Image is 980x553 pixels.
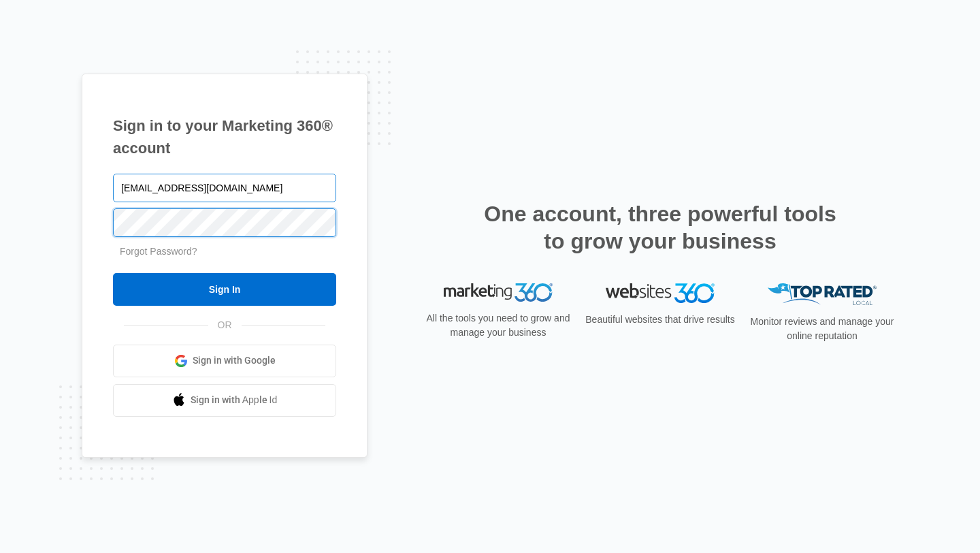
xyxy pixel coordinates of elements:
[120,246,197,257] a: Forgot Password?
[584,313,736,327] p: Beautiful websites that drive results
[444,283,553,302] img: Marketing 360
[193,353,276,368] span: Sign in with Google
[113,114,336,159] h1: Sign in to your Marketing 360® account
[191,393,278,407] span: Sign in with Apple Id
[113,273,336,306] input: Sign In
[768,283,877,306] img: Top Rated Local
[746,315,898,343] p: Monitor reviews and manage your online reputation
[606,283,715,303] img: Websites 360
[480,200,840,255] h2: One account, three powerful tools to grow your business
[208,318,242,332] span: OR
[113,345,336,377] a: Sign in with Google
[113,174,336,202] input: Email
[113,384,336,417] a: Sign in with Apple Id
[422,311,574,340] p: All the tools you need to grow and manage your business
